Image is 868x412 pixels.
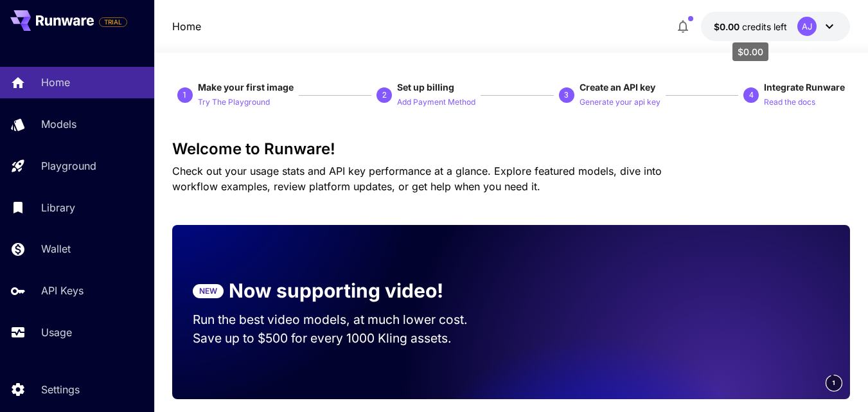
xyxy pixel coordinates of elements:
div: $0.00 [714,20,787,33]
button: $0.00AJ [701,12,850,41]
button: Add Payment Method [397,94,475,109]
p: Library [41,200,75,215]
p: Wallet [41,241,71,256]
span: Check out your usage stats and API key performance at a glance. Explore featured models, dive int... [172,165,662,193]
p: Playground [41,158,96,174]
p: Settings [41,382,80,397]
a: Home [172,19,201,34]
p: Now supporting video! [229,276,443,305]
p: 1 [182,89,187,101]
span: credits left [742,21,787,32]
span: Make your first image [198,82,294,93]
button: Try The Playground [198,94,270,109]
p: 4 [749,89,754,101]
span: TRIAL [100,17,127,27]
p: Try The Playground [198,96,270,109]
p: Usage [41,325,72,340]
p: Generate your api key [580,96,660,109]
p: Home [41,75,70,90]
span: 1 [832,378,836,388]
button: Read the docs [764,94,815,109]
p: API Keys [41,283,84,298]
p: Add Payment Method [397,96,475,109]
span: Create an API key [580,82,655,93]
span: Integrate Runware [764,82,845,93]
h3: Welcome to Runware! [172,140,850,158]
span: Add your payment card to enable full platform functionality. [99,14,127,30]
nav: breadcrumb [172,19,201,34]
p: 2 [382,89,387,101]
span: $0.00 [714,21,742,32]
p: NEW [199,285,217,297]
span: Set up billing [397,82,454,93]
p: 3 [564,89,569,101]
p: Read the docs [764,96,815,109]
div: $0.00 [732,42,768,61]
p: Save up to $500 for every 1000 Kling assets. [193,329,491,348]
p: Run the best video models, at much lower cost. [193,310,491,329]
button: Generate your api key [580,94,660,109]
div: AJ [797,17,817,36]
p: Models [41,116,76,132]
